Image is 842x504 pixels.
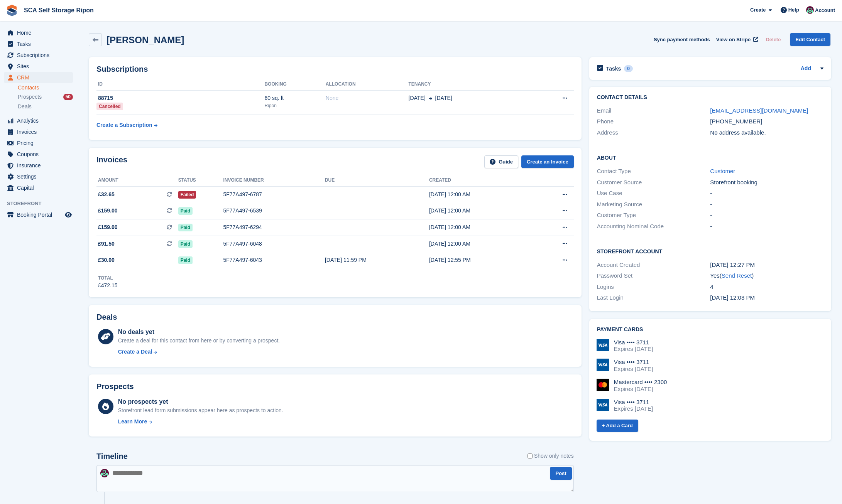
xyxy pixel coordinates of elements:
[98,223,118,231] span: £159.00
[223,207,325,215] div: 5F77A497-6539
[96,121,152,129] div: Create a Subscription
[98,275,118,281] div: Total
[597,222,710,231] div: Accounting Nominal Code
[178,256,193,264] span: Paid
[6,5,18,16] img: stora-icon-8386f47178a22dfd0bd8f6a31ec36ba5ce8667c1dd55bd0f319d3a0aa187defe.svg
[716,36,751,44] span: View on Stripe
[96,174,178,187] th: Amount
[597,261,710,270] div: Account Created
[801,64,811,73] a: Add
[429,223,533,231] div: [DATE] 12:00 AM
[597,153,823,161] h2: About
[118,348,280,356] a: Create a Deal
[484,155,518,168] a: Guide
[597,211,710,220] div: Customer Type
[409,94,426,102] span: [DATE]
[4,138,73,148] a: menu
[815,7,835,14] span: Account
[710,117,823,126] div: [PHONE_NUMBER]
[96,94,264,102] div: 88715
[18,103,32,110] span: Deals
[597,200,710,209] div: Marketing Source
[96,382,134,391] h2: Prospects
[597,399,609,411] img: Visa Logo
[722,272,752,279] a: Send Reset
[710,168,735,174] a: Customer
[614,366,653,373] div: Expires [DATE]
[763,33,784,46] button: Delete
[98,240,115,248] span: £91.50
[178,191,196,199] span: Failed
[528,452,574,460] label: Show only notes
[528,452,533,460] input: Show only notes
[720,272,754,279] span: ( )
[118,337,280,345] div: Create a deal for this contact from here or by converting a prospect.
[429,207,533,215] div: [DATE] 12:00 AM
[118,397,283,406] div: No prospects yet
[107,35,184,45] h2: [PERSON_NAME]
[96,155,127,168] h2: Invoices
[521,155,574,168] a: Create an Invoice
[118,406,283,415] div: Storefront lead form submissions appear here as prospects to action.
[17,182,63,193] span: Capital
[429,190,533,199] div: [DATE] 12:00 AM
[435,94,452,102] span: [DATE]
[178,207,193,215] span: Paid
[597,339,609,351] img: Visa Logo
[18,84,73,91] a: Contacts
[96,65,574,74] h2: Subscriptions
[710,283,823,292] div: 4
[98,256,115,264] span: £30.00
[614,339,653,346] div: Visa •••• 3711
[96,78,264,91] th: ID
[18,93,42,101] span: Prospects
[17,149,63,160] span: Coupons
[223,190,325,199] div: 5F77A497-6787
[614,405,653,412] div: Expires [DATE]
[597,379,609,391] img: Mastercard Logo
[98,207,118,215] span: £159.00
[710,107,808,114] a: [EMAIL_ADDRESS][DOMAIN_NAME]
[597,327,823,333] h2: Payment cards
[654,33,710,46] button: Sync payment methods
[4,50,73,61] a: menu
[614,346,653,352] div: Expires [DATE]
[325,256,429,264] div: [DATE] 11:59 PM
[18,103,73,111] a: Deals
[17,209,63,220] span: Booking Portal
[597,359,609,371] img: Visa Logo
[4,27,73,38] a: menu
[4,182,73,193] a: menu
[4,209,73,220] a: menu
[96,313,117,322] h2: Deals
[98,281,118,290] div: £472.15
[4,171,73,182] a: menu
[17,27,63,38] span: Home
[178,240,193,248] span: Paid
[17,171,63,182] span: Settings
[4,126,73,137] a: menu
[710,211,823,220] div: -
[264,78,325,91] th: Booking
[17,126,63,137] span: Invoices
[96,103,123,110] div: Cancelled
[17,138,63,148] span: Pricing
[710,271,823,280] div: Yes
[325,174,429,187] th: Due
[614,379,667,386] div: Mastercard •••• 2300
[223,223,325,231] div: 5F77A497-6294
[597,271,710,280] div: Password Set
[597,293,710,302] div: Last Login
[614,386,667,393] div: Expires [DATE]
[118,348,152,356] div: Create a Deal
[750,6,766,14] span: Create
[98,190,115,199] span: £32.65
[614,359,653,366] div: Visa •••• 3711
[223,256,325,264] div: 5F77A497-6043
[100,469,109,477] img: Sam Chapman
[4,39,73,49] a: menu
[4,160,73,171] a: menu
[614,399,653,406] div: Visa •••• 3711
[550,467,571,480] button: Post
[17,72,63,83] span: CRM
